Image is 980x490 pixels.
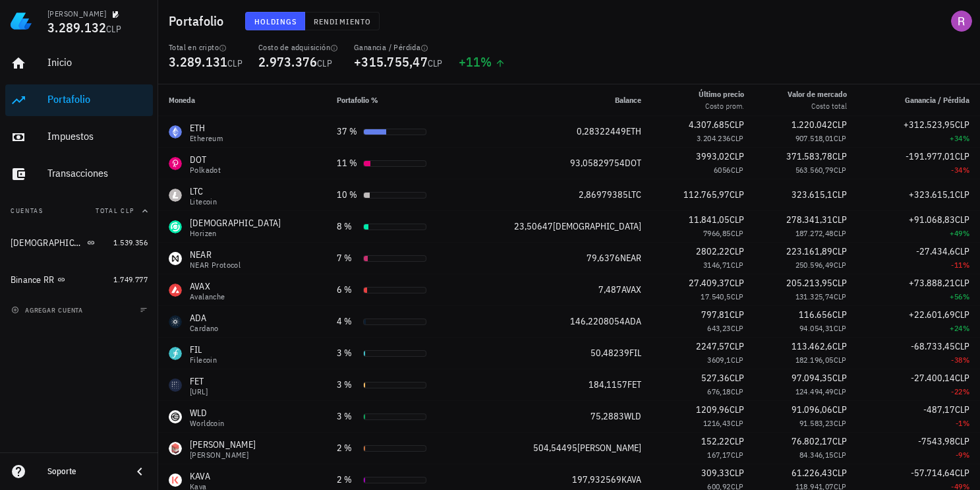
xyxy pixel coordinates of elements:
span: % [963,355,969,365]
span: -27.434,6 [916,245,955,257]
span: Rendimiento [313,16,371,26]
span: Holdings [254,16,297,26]
div: Costo total [788,100,847,112]
div: Filecoin [190,356,217,364]
div: Transacciones [47,167,148,179]
span: CLP [832,277,847,289]
span: CLP [731,386,744,396]
span: CLP [834,260,847,270]
div: WLD [190,406,225,419]
span: 91.583,23 [799,418,834,428]
span: 167,17 [707,450,730,460]
th: Portafolio %: Sin ordenar. Pulse para ordenar de forma ascendente. [326,84,465,116]
span: +315.755,47 [354,53,428,71]
div: avatar [951,11,972,32]
span: 504,54495 [533,442,577,454]
span: DOT [625,157,641,169]
div: -1 [868,417,969,430]
div: [PERSON_NAME] [47,9,106,19]
span: CLP [834,450,847,460]
div: ETH-icon [169,125,182,138]
span: 27.409,37 [689,277,730,289]
span: 131.325,74 [795,291,834,301]
span: CLP [730,435,744,447]
div: Soporte [47,466,121,477]
span: 113.462,6 [792,340,832,352]
span: CLP [731,355,744,365]
span: +323.615,1 [909,189,955,200]
div: 37 % [337,125,358,138]
div: [URL] [190,388,208,396]
span: 3146,71 [703,260,731,270]
span: CLP [832,214,847,226]
span: CLP [428,57,443,69]
span: [DEMOGRAPHIC_DATA] [553,220,641,232]
span: % [963,165,969,175]
div: Horizen [190,230,281,237]
span: 371.583,78 [786,150,832,162]
span: 7966,85 [703,228,731,238]
div: Costo de adquisición [258,42,338,53]
span: 527,36 [701,372,730,384]
span: Moneda [169,95,195,105]
span: CLP [106,23,121,35]
span: CLP [227,57,243,69]
span: CLP [955,189,969,200]
button: agregar cuenta [8,303,89,317]
span: FET [627,379,641,390]
span: 182.196,05 [795,355,834,365]
div: Impuestos [47,130,148,142]
div: 2 % [337,473,358,487]
span: 4.307.685 [689,119,730,131]
a: Impuestos [5,121,153,153]
div: WLD-icon [169,410,182,423]
div: ADA-icon [169,315,182,328]
div: -34 [868,164,969,177]
span: % [963,291,969,301]
span: CLP [955,435,969,447]
span: % [963,450,969,460]
div: -38 [868,353,969,367]
div: FET [190,375,208,388]
span: 187.272,48 [795,228,834,238]
span: CLP [730,404,744,415]
span: +22.601,69 [909,309,955,321]
button: Holdings [245,12,306,30]
span: 2,86979385 [579,189,628,200]
span: +73.888,21 [909,277,955,289]
span: CLP [730,277,744,289]
div: [PERSON_NAME] [190,438,256,451]
span: CLP [832,309,847,321]
span: CLP [730,340,744,352]
div: Ganancia / Pérdida [354,42,443,53]
span: CLP [834,418,847,428]
span: CLP [832,435,847,447]
span: NEAR [620,252,641,264]
span: -27.400,14 [911,372,955,384]
span: 3.289.131 [169,53,227,71]
span: CLP [955,214,969,226]
div: 6 % [337,283,358,297]
div: Avalanche [190,293,225,301]
img: LedgiFi [11,11,32,32]
span: CLP [731,133,744,143]
div: [PERSON_NAME] [190,451,256,459]
div: LTC [190,185,217,198]
span: 797,81 [701,309,730,321]
div: Total en cripto [169,42,243,53]
div: FET-icon [169,379,182,392]
span: CLP [832,340,847,352]
div: Litecoin [190,198,217,206]
span: 146,2208054 [570,315,625,327]
span: 91.096,06 [792,404,832,415]
span: +312.523,95 [904,119,955,131]
span: KAVA [621,474,641,485]
span: CLP [731,323,744,333]
a: Transacciones [5,158,153,190]
div: 7 % [337,251,358,265]
span: 124.494,49 [795,386,834,396]
span: 2802,22 [696,245,730,257]
div: AVAX [190,280,225,293]
div: [DEMOGRAPHIC_DATA] RR [11,237,84,249]
span: 205.213,95 [786,277,832,289]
